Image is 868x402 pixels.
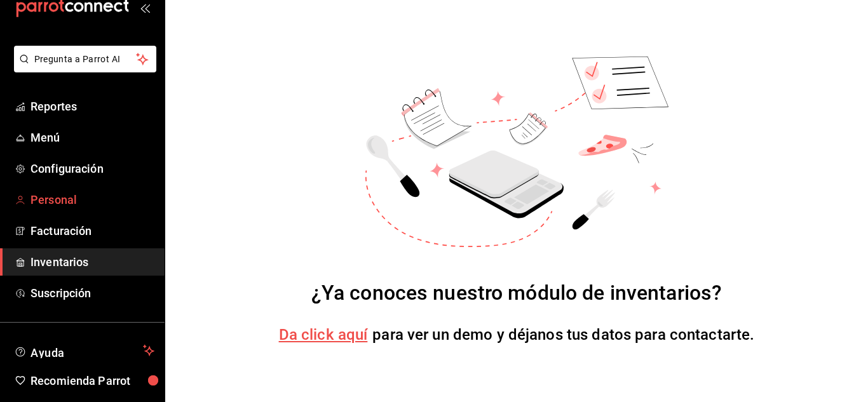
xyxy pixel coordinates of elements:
span: Suscripción [31,285,154,302]
span: Reportes [31,98,154,115]
span: Pregunta a Parrot AI [34,53,137,66]
span: Recomienda Parrot [31,372,154,389]
span: Facturación [31,222,154,239]
span: Ayuda [31,343,138,358]
button: open_drawer_menu [140,3,150,13]
a: Da click aquí [279,326,368,344]
span: Menú [31,129,154,146]
span: para ver un demo y déjanos tus datos para contactarte. [372,326,754,344]
div: ¿Ya conoces nuestro módulo de inventarios? [311,278,722,308]
button: Pregunta a Parrot AI [14,46,156,72]
span: Inventarios [31,253,154,271]
span: Personal [31,191,154,208]
a: Pregunta a Parrot AI [9,62,156,75]
span: Configuración [31,160,154,177]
